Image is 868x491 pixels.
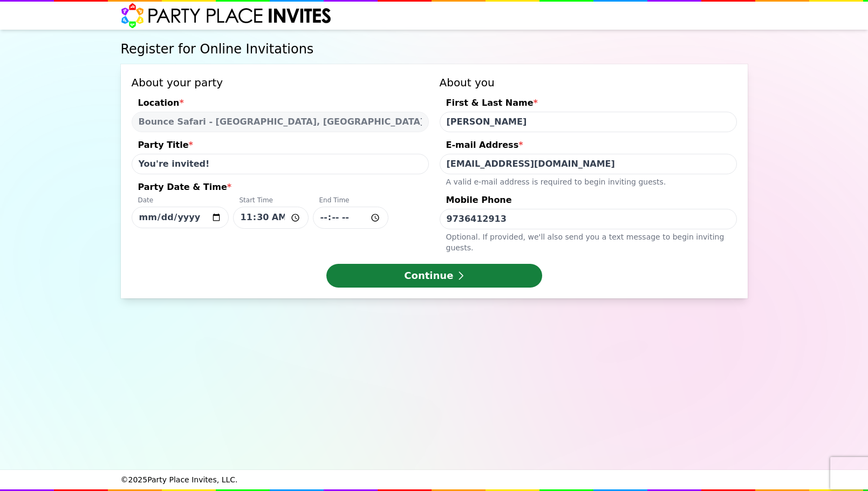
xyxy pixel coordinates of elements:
input: Mobile PhoneOptional. If provided, we'll also send you a text message to begin inviting guests. [440,209,737,229]
div: Location [132,97,429,112]
div: Date [132,196,229,207]
select: Location* [132,112,429,132]
div: Optional. If provided, we ' ll also send you a text message to begin inviting guests. [440,229,737,253]
input: E-mail Address*A valid e-mail address is required to begin inviting guests. [440,154,737,174]
div: End Time [313,196,388,207]
h3: About your party [132,75,429,90]
h1: Register for Online Invitations [121,40,748,58]
input: Party Date & Time*DateStart TimeEnd Time [132,207,229,228]
div: E-mail Address [440,139,737,154]
div: First & Last Name [440,97,737,112]
div: A valid e-mail address is required to begin inviting guests. [440,174,737,187]
div: Mobile Phone [440,194,737,209]
button: Continue [326,264,542,288]
div: Party Title [132,139,429,154]
input: Party Date & Time*DateStart TimeEnd Time [313,207,388,229]
div: Start Time [233,196,309,207]
div: © 2025 Party Place Invites, LLC. [121,470,748,489]
h3: About you [440,75,737,90]
div: Party Date & Time [132,181,429,196]
img: Party Place Invites [121,3,332,29]
input: Party Date & Time*DateStart TimeEnd Time [233,207,309,229]
input: Party Title* [132,154,429,174]
input: First & Last Name* [440,112,737,132]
